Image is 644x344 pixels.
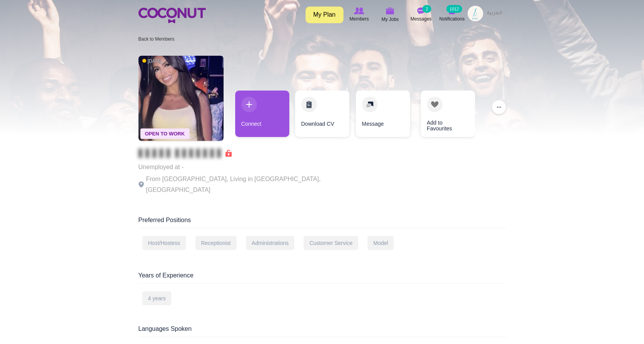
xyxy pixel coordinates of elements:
[138,162,351,173] p: Unemployed at -
[354,7,364,14] img: Browse Members
[138,149,232,157] span: Connect to Unlock the Profile
[439,15,465,23] span: Notifications
[344,6,375,24] a: Browse Members Members
[295,91,349,141] div: 2 / 4
[138,271,506,284] div: Years of Experience
[138,36,174,42] a: Back to Members
[138,8,206,23] img: Home
[375,6,406,24] a: My Jobs My Jobs
[235,91,289,137] a: Connect
[304,236,358,250] div: Customer Service
[415,91,469,141] div: 4 / 4
[410,15,432,23] span: Messages
[492,100,506,114] button: ...
[138,325,506,337] div: Languages Spoken
[349,15,369,23] span: Members
[367,236,394,250] div: Model
[421,91,475,137] a: Add to Favourites
[138,216,506,228] div: Preferred Positions
[306,7,343,23] a: My Plan
[483,6,506,21] a: العربية
[356,91,410,137] a: Message
[446,5,462,13] small: 1012
[195,236,237,250] div: Receptionist
[142,58,162,65] span: [DATE]
[138,174,351,195] p: From [GEOGRAPHIC_DATA], Living in [GEOGRAPHIC_DATA], [GEOGRAPHIC_DATA]
[381,15,399,23] span: My Jobs
[142,236,186,250] div: Host/Hostess
[422,5,431,13] small: 2
[140,128,190,139] span: Open To Work
[295,91,349,137] a: Download CV
[386,7,395,14] img: My Jobs
[355,91,409,141] div: 3 / 4
[417,7,425,14] img: Messages
[437,6,468,24] a: Notifications Notifications 1012
[246,236,295,250] div: Administrations
[406,6,437,24] a: Messages Messages 2
[235,91,289,141] div: 1 / 4
[142,291,172,305] div: 4 years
